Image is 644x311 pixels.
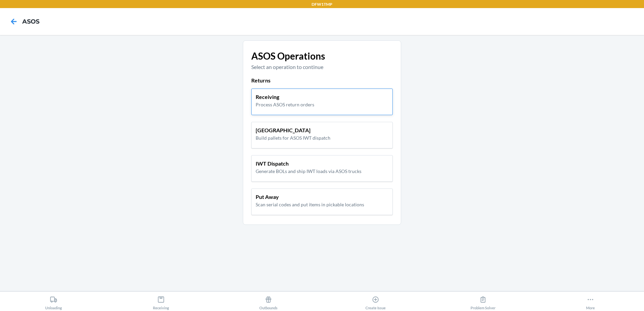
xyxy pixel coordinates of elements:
[312,1,332,7] p: DFW1TMP
[256,201,364,208] p: Scan serial codes and put items in pickable locations
[45,293,62,310] div: Unloading
[22,17,39,26] h4: ASOS
[471,293,495,310] div: Problem Solver
[537,291,644,310] button: More
[251,63,393,71] p: Select an operation to continue
[429,291,537,310] button: Problem Solver
[256,168,361,175] p: Generate BOLs and ship IWT loads via ASOS trucks
[153,293,169,310] div: Receiving
[259,293,278,310] div: Outbounds
[256,134,330,141] p: Build pallets for ASOS IWT dispatch
[251,76,393,84] p: Returns
[256,126,330,134] p: [GEOGRAPHIC_DATA]
[256,160,361,168] p: IWT Dispatch
[322,291,429,310] button: Create Issue
[107,291,215,310] button: Receiving
[215,291,322,310] button: Outbounds
[251,49,393,63] p: ASOS Operations
[586,293,595,310] div: More
[256,101,314,108] p: Process ASOS return orders
[256,93,314,101] p: Receiving
[365,293,386,310] div: Create Issue
[256,193,364,201] p: Put Away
